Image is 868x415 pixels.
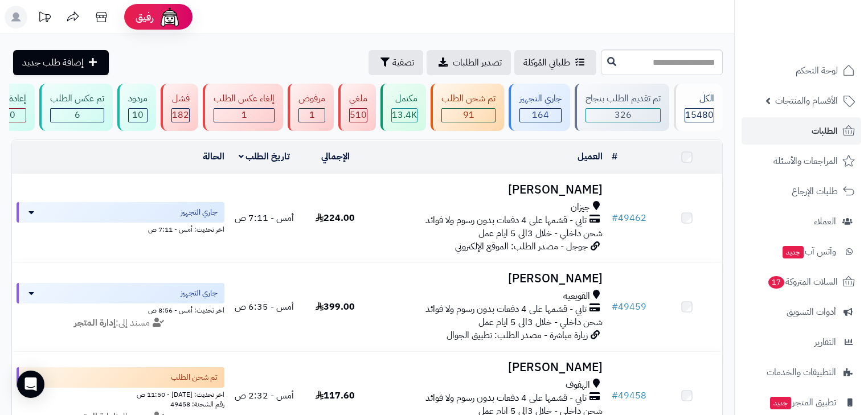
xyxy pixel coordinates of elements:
a: #49459 [612,300,646,314]
span: أمس - 2:32 ص [235,389,294,402]
span: 224.00 [316,211,355,225]
span: شحن داخلي - خلال 3الى 5 ايام عمل [478,227,603,240]
div: مكتمل [391,92,417,105]
div: مردود [128,92,148,105]
h3: [PERSON_NAME] [375,183,603,196]
a: السلات المتروكة17 [742,268,861,295]
a: الطلبات [742,117,861,145]
a: أدوات التسويق [742,298,861,326]
img: ai-face.png [158,6,181,28]
span: 1 [241,108,247,122]
span: 510 [350,108,367,122]
span: تصفية [392,56,414,69]
div: 164 [520,109,561,122]
span: زيارة مباشرة - مصدر الطلب: تطبيق الجوال [447,328,588,342]
a: #49458 [612,389,646,402]
span: السلات المتروكة [767,274,838,290]
div: تم تقديم الطلب بنجاح [586,92,661,105]
div: 1 [299,109,325,122]
a: العميل [578,150,603,163]
div: تم شحن الطلب [441,92,496,105]
a: فشل 182 [158,84,200,131]
span: جديد [783,246,804,258]
span: طلبات الإرجاع [792,183,838,199]
a: #49462 [612,211,646,225]
span: لوحة التحكم [796,63,838,79]
span: أمس - 6:35 ص [235,300,294,314]
span: جوجل - مصدر الطلب: الموقع الإلكتروني [455,240,588,253]
a: مردود 10 [115,84,158,131]
a: الحالة [203,150,224,163]
span: العملاء [814,213,836,229]
div: تم عكس الطلب [50,92,104,105]
div: 510 [350,109,367,122]
span: جاري التجهيز [181,207,218,218]
div: فشل [171,92,190,105]
a: تم تقديم الطلب بنجاح 326 [572,84,672,131]
span: # [612,389,618,402]
h3: [PERSON_NAME] [375,272,603,285]
div: 182 [172,109,189,122]
a: الإجمالي [321,150,350,163]
span: تصدير الطلبات [453,56,502,69]
span: أمس - 7:11 ص [235,211,294,225]
span: 13.4K [392,108,417,122]
span: وآتس آب [781,244,836,260]
div: الكل [685,92,714,105]
div: اخر تحديث: أمس - 8:56 ص [17,303,224,315]
span: # [612,300,618,314]
div: جاري التجهيز [519,92,562,105]
span: إضافة طلب جديد [22,56,84,69]
a: العملاء [742,208,861,235]
span: 326 [615,108,632,122]
span: 164 [532,108,549,122]
div: 13438 [392,109,417,122]
a: التقارير [742,328,861,356]
a: تاريخ الطلب [239,150,290,163]
span: 399.00 [316,300,355,314]
img: logo-2.png [791,32,857,56]
div: اخر تحديث: أمس - 7:11 ص [17,223,224,235]
a: إلغاء عكس الطلب 1 [200,84,285,131]
a: وآتس آبجديد [742,238,861,265]
span: تطبيق المتجر [769,395,836,410]
a: إضافة طلب جديد [13,50,109,75]
a: تصدير الطلبات [427,50,511,75]
span: تابي - قسّمها على 4 دفعات بدون رسوم ولا فوائد [425,392,587,405]
span: 10 [132,108,144,122]
span: تابي - قسّمها على 4 دفعات بدون رسوم ولا فوائد [425,214,587,227]
a: تم شحن الطلب 91 [428,84,506,131]
div: اخر تحديث: [DATE] - 11:50 ص [17,388,224,400]
div: 1 [214,109,274,122]
span: التطبيقات والخدمات [767,364,836,380]
span: الأقسام والمنتجات [775,93,838,109]
div: 91 [442,109,495,122]
a: تحديثات المنصة [30,6,59,31]
span: القويعيه [563,290,590,303]
span: الطلبات [812,123,838,139]
span: رقم الشحنة: 49458 [170,399,224,409]
span: تابي - قسّمها على 4 دفعات بدون رسوم ولا فوائد [425,303,587,316]
span: 6 [75,108,80,122]
div: مرفوض [298,92,325,105]
span: تم شحن الطلب [171,372,218,383]
a: طلباتي المُوكلة [514,50,596,75]
span: شحن داخلي - خلال 3الى 5 ايام عمل [478,315,603,329]
div: 6 [51,109,104,122]
span: الهفوف [566,379,590,392]
span: المراجعات والأسئلة [773,153,838,169]
span: 182 [172,108,189,122]
span: 15480 [685,108,714,122]
a: # [612,150,617,163]
a: طلبات الإرجاع [742,178,861,205]
div: 326 [586,109,660,122]
div: ملغي [349,92,367,105]
a: لوحة التحكم [742,57,861,84]
span: جاري التجهيز [181,287,218,299]
span: التقارير [814,334,836,350]
span: جيزان [571,201,590,214]
a: المراجعات والأسئلة [742,147,861,175]
a: الكل15480 [672,84,725,131]
span: رفيق [136,10,154,24]
span: طلباتي المُوكلة [523,56,570,69]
